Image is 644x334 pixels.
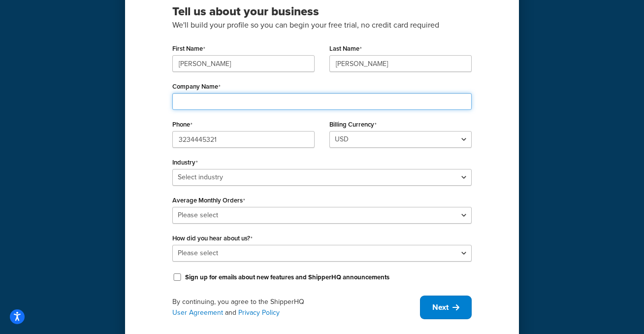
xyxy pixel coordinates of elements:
[172,83,221,91] label: Company Name
[329,45,362,53] label: Last Name
[172,234,253,242] label: How did you hear about us?
[172,4,472,19] h3: Tell us about your business
[185,273,389,282] label: Sign up for emails about new features and ShipperHQ announcements
[172,159,198,167] label: Industry
[329,121,377,129] label: Billing Currency
[172,19,472,32] p: We'll build your profile so you can begin your free trial, no credit card required
[172,45,205,53] label: First Name
[172,307,223,318] a: User Agreement
[420,296,472,319] button: Next
[432,302,449,313] span: Next
[172,121,193,129] label: Phone
[172,297,420,318] div: By continuing, you agree to the ShipperHQ and
[172,197,245,204] label: Average Monthly Orders
[238,307,280,318] a: Privacy Policy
